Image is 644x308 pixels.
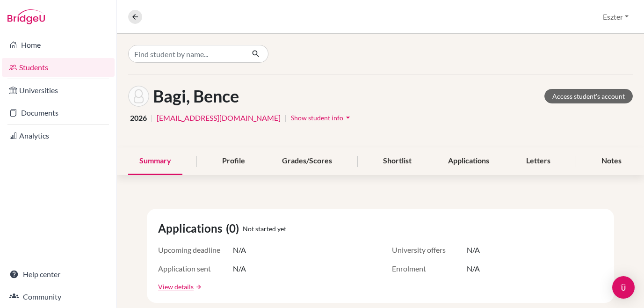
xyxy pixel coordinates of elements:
[194,284,202,290] a: arrow_forward
[2,36,115,54] a: Home
[392,263,467,274] span: Enrolment
[233,263,246,274] span: N/A
[343,113,353,122] i: arrow_drop_down
[128,86,149,107] img: Bence Bagi's avatar
[226,220,243,237] span: (0)
[130,112,147,124] span: 2026
[2,81,115,100] a: Universities
[392,244,467,256] span: University offers
[128,45,244,63] input: Find student by name...
[590,147,633,175] div: Notes
[243,224,286,234] span: Not started yet
[7,9,45,24] img: Bridge-U
[467,244,480,256] span: N/A
[515,147,562,175] div: Letters
[157,112,281,124] a: [EMAIL_ADDRESS][DOMAIN_NAME]
[2,265,115,284] a: Help center
[158,282,194,292] a: View details
[158,263,233,274] span: Application sent
[128,147,182,175] div: Summary
[284,112,287,124] span: |
[2,58,115,77] a: Students
[544,89,633,103] a: Access student's account
[153,86,239,106] h1: Bagi, Bence
[2,287,115,306] a: Community
[233,244,246,256] span: N/A
[2,103,115,122] a: Documents
[467,263,480,274] span: N/A
[151,112,153,124] span: |
[271,147,343,175] div: Grades/Scores
[612,276,635,299] div: Open Intercom Messenger
[290,110,353,125] button: Show student infoarrow_drop_down
[211,147,256,175] div: Profile
[437,147,500,175] div: Applications
[372,147,423,175] div: Shortlist
[599,8,633,26] button: Eszter
[2,126,115,145] a: Analytics
[291,114,343,122] span: Show student info
[158,220,226,237] span: Applications
[158,244,233,256] span: Upcoming deadline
